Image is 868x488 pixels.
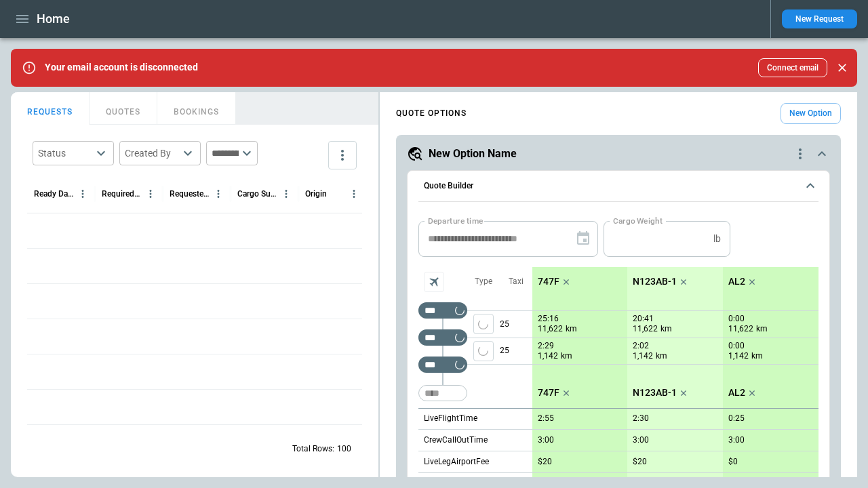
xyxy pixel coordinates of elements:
[429,146,517,161] h5: New Option Name
[633,435,649,445] p: 3:00
[473,314,494,334] span: Type of sector
[713,233,721,245] p: lb
[538,314,559,324] p: 25:16
[728,341,745,351] p: 0:00
[473,341,494,361] button: left aligned
[424,456,489,468] p: LiveLegAirportFee
[660,323,672,335] p: km
[633,413,649,424] p: 2:30
[45,62,198,73] p: Your email account is disconnected
[633,387,677,399] p: N123AB-1
[633,457,647,467] p: $20
[305,189,327,199] div: Origin
[500,338,532,364] p: 25
[728,413,745,424] p: 0:25
[38,146,92,160] div: Status
[328,141,357,169] button: more
[728,387,745,399] p: AL2
[34,189,74,199] div: Ready Date & Time (UTC+03:00)
[157,92,236,125] button: BOOKINGS
[728,314,745,324] p: 0:00
[418,385,467,401] div: Too short
[424,272,444,292] span: Aircraft selection
[37,11,70,27] h1: Home
[728,276,745,287] p: AL2
[613,215,663,226] label: Cargo Weight
[277,185,295,203] button: Cargo Summary column menu
[170,189,210,199] div: Requested Route
[345,185,363,203] button: Origin column menu
[633,341,649,351] p: 2:02
[538,341,554,351] p: 2:29
[728,350,749,362] p: 1,142
[633,314,654,324] p: 20:41
[728,457,738,467] p: $0
[407,146,830,162] button: New Option Namequote-option-actions
[74,185,92,203] button: Ready Date & Time (UTC+03:00) column menu
[538,323,563,335] p: 11,622
[418,329,467,346] div: Too short
[396,110,467,117] h4: QUOTE OPTIONS
[538,387,559,399] p: 747F
[833,53,852,83] div: dismiss
[633,276,677,287] p: N123AB-1
[11,92,90,125] button: REQUESTS
[751,350,763,362] p: km
[418,171,818,202] button: Quote Builder
[418,302,467,319] div: Too short
[538,276,559,287] p: 747F
[782,9,857,28] button: New Request
[424,434,488,446] p: CrewCallOutTime
[125,146,179,160] div: Created By
[424,182,473,190] h6: Quote Builder
[833,58,852,77] button: Close
[656,350,667,362] p: km
[424,413,477,424] p: LiveFlightTime
[633,323,658,335] p: 11,622
[756,323,768,335] p: km
[500,311,532,338] p: 25
[566,323,577,335] p: km
[792,146,808,162] div: quote-option-actions
[538,350,558,362] p: 1,142
[210,185,227,203] button: Requested Route column menu
[237,189,277,199] div: Cargo Summary
[473,341,494,361] span: Type of sector
[728,435,745,445] p: 3:00
[418,357,467,373] div: Too short
[538,457,552,467] p: $20
[142,185,159,203] button: Required Date & Time (UTC+03:00) column menu
[428,215,484,226] label: Departure time
[538,413,554,424] p: 2:55
[781,103,841,124] button: New Option
[728,323,753,335] p: 11,622
[509,276,524,287] p: Taxi
[758,58,827,77] button: Connect email
[538,435,554,445] p: 3:00
[90,92,157,125] button: QUOTES
[561,350,572,362] p: km
[337,443,351,455] p: 100
[473,314,494,334] button: left aligned
[292,443,334,455] p: Total Rows:
[102,189,142,199] div: Required Date & Time (UTC+03:00)
[633,350,653,362] p: 1,142
[475,276,492,287] p: Type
